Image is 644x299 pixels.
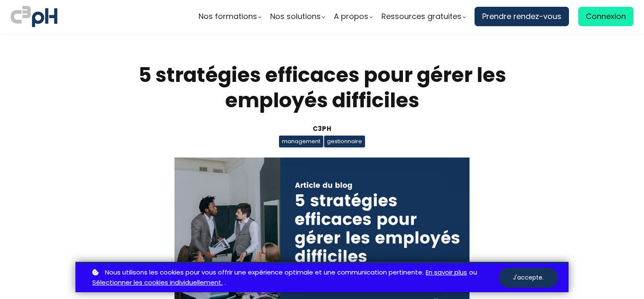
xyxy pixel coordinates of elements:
div: C3pH [126,124,518,133]
span: A propos [334,10,368,23]
p: ou . [90,267,499,288]
button: J'accepte. [499,268,558,288]
span: Ressources gratuites [381,10,462,23]
span: Nous utilisons les cookies pour vous offrir une expérience optimale et une communication pertinente. [105,267,424,278]
span: Nos formations [199,10,257,23]
span: Nos solutions [270,10,321,23]
a: Prendre rendez-vous [475,7,569,26]
a: Connexion [578,7,633,26]
span: Connexion [586,10,626,23]
img: logo C3PH [11,4,57,29]
span: management [279,136,323,147]
span: gestionnaire [324,136,365,147]
a: Sélectionner les cookies individuellement. [92,277,223,288]
h1: 5 stratégies efficaces pour gérer les employés difficiles [126,63,518,113]
a: En savoir plus [426,267,467,278]
span: Prendre rendez-vous [482,10,561,23]
iframe: chat widget [4,280,90,299]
